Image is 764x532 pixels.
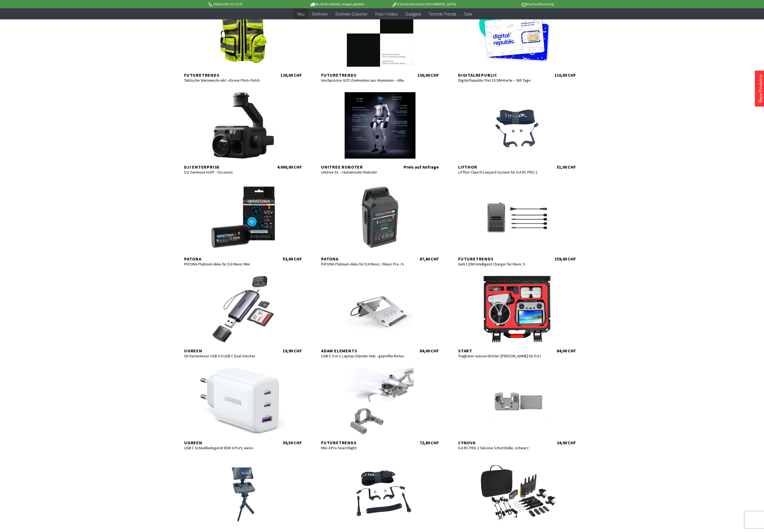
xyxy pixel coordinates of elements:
[332,8,371,20] a: Drohnen Zubehör
[557,348,576,353] div: 84,00 CHF
[467,1,553,7] p: Kauf auf Rechnung
[321,348,404,353] div: ADAM elements
[312,11,328,17] span: Drohnen
[420,256,439,262] div: 87,80 CHF
[179,0,307,78] a: Futuretrends Taktische Warnweste inkl. «Drone Pilot» Patch 129,00 CHF
[321,440,404,445] div: Futuretrends
[420,348,439,353] div: 84,00 CHF
[283,440,302,445] div: 39,50 CHF
[554,72,576,78] div: 110,00 CHF
[321,170,404,175] div: Unitree G1 – Humanoider Roboter
[453,92,581,170] a: Lifthor LifThor Claw IV Lanyard System für DJI RC PRO 2 51,00 CHF
[458,256,541,262] div: Futuretrends
[283,348,302,353] div: 19,90 CHF
[557,440,576,445] div: 24,90 CHF
[184,256,267,262] div: Patona
[184,72,267,78] div: Futuretrends
[375,11,398,17] span: Foto + Video
[321,445,404,450] div: Mini 4 Pro Searchlight
[297,11,304,17] span: Neu
[316,276,444,353] a: ADAM elements USB-C 5-in-1 Laptop-Ständer Hub - geprüfte Retoure 84,00 CHF
[184,78,267,83] div: Taktische Warnweste inkl. «Drone Pilot» Patch
[283,256,302,262] div: 53,00 CHF
[184,164,267,170] div: DJI Enterprise
[453,0,581,78] a: digitalrepublic Digital Republic Flat 10 SIM-Karte – 365 Tage 110,00 CHF
[406,11,421,17] span: Gadgets
[316,368,444,445] a: Futuretrends Mini 4 Pro Searchlight 72,80 CHF
[184,170,267,175] div: DJI Zenmuse H20T - Occasion
[371,8,402,20] a: Foto + Video
[458,262,541,267] div: GaN 120W Intelligent Charger für Mavic 3
[316,0,444,78] a: Futuretrends Hochpräzise GCP-Zielmarken aus Aluminium – Allwetter & Drohnen-kompatibel 130,00 CHF
[179,368,307,445] a: UGREEN USB C Schnellladegerät 65W 3-Port, weiss 39,50 CHF
[335,11,368,17] span: Drohnen Zubehör
[321,72,404,78] div: Futuretrends
[294,1,380,7] p: Bis 16 Uhr bestellt, morgen geliefert.
[554,256,576,262] div: 159,00 CHF
[458,164,541,170] div: Lifthor
[321,164,404,170] div: Unitree Roboter
[458,170,541,175] div: LifThor Claw IV Lanyard System für DJI RC PRO 2
[208,1,294,7] p: Hotline 032 511 11 03
[321,256,404,262] div: Patona
[425,8,460,20] a: Technik-Trends
[184,353,267,358] div: SD Kartenleser USB 3.0 USB C Dual Stecker
[280,72,302,78] div: 129,00 CHF
[417,72,439,78] div: 130,00 CHF
[316,184,444,262] a: Patona PATONA Platinum Akku für DJI Mavic / Mavic Pro / Mavic Pro Platinum 87,80 CHF
[420,440,439,445] div: 72,80 CHF
[184,440,267,445] div: UGREEN
[758,74,763,103] a: Neue Produkte
[381,1,467,7] p: DJI Drohnen Dealer [GEOGRAPHIC_DATA]
[460,8,476,20] a: Sale
[321,353,404,358] div: USB-C 5-in-1 Laptop-Ständer Hub - geprüfte Retoure
[316,92,444,170] a: Unitree Roboter Unitree G1 – Humanoider Roboter Preis auf Anfrage
[453,368,581,445] a: CYNOVA DJI RC PRO 2 Silicone Schutzhülle, schwarz 24,90 CHF
[308,8,332,20] a: Drohnen
[458,353,541,358] div: Tragbarer wasserdichter [PERSON_NAME] für DJI Flip Fly More Combo
[184,445,267,450] div: USB C Schnellladegerät 65W 3-Port, weiss
[453,184,581,262] a: Futuretrends GaN 120W Intelligent Charger für Mavic 3 159,00 CHF
[179,184,307,262] a: Patona PATONA Platinum Akku für DJI Mavic Mini 53,00 CHF
[404,164,439,170] div: Preis auf Anfrage
[458,445,541,450] div: DJI RC PRO 2 Silicone Schutzhülle, schwarz
[321,78,404,83] div: Hochpräzise GCP-Zielmarken aus Aluminium – Allwetter & Drohnen-kompatibel
[458,348,541,353] div: start
[557,164,576,170] div: 51,00 CHF
[184,348,267,353] div: UGREEN
[179,276,307,353] a: UGREEN SD Kartenleser USB 3.0 USB C Dual Stecker 19,90 CHF
[402,8,425,20] a: Gadgets
[321,262,404,267] div: PATONA Platinum Akku für DJI Mavic / Mavic Pro / Mavic Pro Platinum
[458,78,541,83] div: Digital Republic Flat 10 SIM-Karte – 365 Tage
[453,276,581,353] a: start Tragbarer wasserdichter [PERSON_NAME] für DJI Flip Fly More Combo 84,00 CHF
[179,92,307,170] a: DJI Enterprise DJI Zenmuse H20T - Occasion 4.000,00 CHF
[429,11,456,17] span: Technik-Trends
[293,8,308,20] a: Neu
[458,72,541,78] div: digitalrepublic
[458,440,541,445] div: CYNOVA
[184,262,267,267] div: PATONA Platinum Akku für DJI Mavic Mini
[277,164,302,170] div: 4.000,00 CHF
[464,11,472,17] span: Sale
